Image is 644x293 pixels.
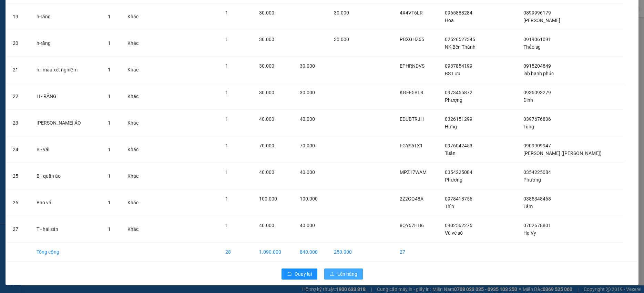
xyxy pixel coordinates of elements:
[225,143,228,148] span: 1
[523,143,551,148] span: 0909909947
[7,30,31,57] td: 20
[259,10,274,16] span: 30.000
[7,3,31,30] td: 19
[7,189,31,216] td: 26
[122,136,148,163] td: Khác
[330,272,335,277] span: upload
[523,71,554,76] span: lab hạnh phúc
[334,10,349,16] span: 30.000
[300,143,315,148] span: 70.000
[523,223,551,228] span: 0702678801
[225,223,228,228] span: 1
[445,63,472,69] span: 0937854199
[31,243,103,262] td: Tổng cộng
[300,196,318,202] span: 100.000
[445,97,462,103] span: Phượng
[523,196,551,202] span: 0385348468
[282,268,317,280] button: rollbackQuay lại
[225,37,228,42] span: 1
[31,136,103,163] td: B - vải
[445,196,472,202] span: 0978418756
[523,169,551,175] span: 0354225084
[523,44,541,50] span: Thảo sg
[394,243,439,262] td: 27
[7,110,31,136] td: 23
[523,150,602,156] span: [PERSON_NAME] ([PERSON_NAME])
[7,83,31,110] td: 22
[523,97,533,103] span: Dinh
[445,177,462,183] span: Phương
[445,150,456,156] span: Tuấn
[295,270,312,278] span: Quay lại
[220,243,254,262] td: 28
[445,37,475,42] span: 02526527345
[122,189,148,216] td: Khác
[523,10,551,16] span: 0899996179
[259,169,274,175] span: 40.000
[523,63,551,69] span: 0915204849
[400,169,427,175] span: MPZ17WAM
[31,83,103,110] td: H - RĂNG
[523,230,536,236] span: Hạ Vy
[337,270,357,278] span: Lên hàng
[400,10,423,16] span: 4X4VT6LR
[523,124,534,129] span: Tùng
[445,90,472,95] span: 0973455872
[7,136,31,163] td: 24
[31,216,103,243] td: T - hải sản
[31,110,103,136] td: [PERSON_NAME] ÁO
[523,177,541,183] span: Phương
[523,37,551,42] span: 0919061091
[31,3,103,30] td: h-răng
[108,173,111,179] span: 1
[445,230,463,236] span: Vũ vé số
[400,63,425,69] span: EPHRNDVS
[108,200,111,205] span: 1
[300,90,315,95] span: 30.000
[445,124,457,129] span: Hưng
[225,196,228,202] span: 1
[324,268,363,280] button: uploadLên hàng
[225,169,228,175] span: 1
[7,216,31,243] td: 27
[31,189,103,216] td: Bao vải
[108,67,111,72] span: 1
[523,204,533,209] span: Tâm
[31,163,103,189] td: B - quần áo
[122,3,148,30] td: Khác
[259,90,274,95] span: 30.000
[108,40,111,46] span: 1
[300,223,315,228] span: 40.000
[108,147,111,152] span: 1
[300,169,315,175] span: 40.000
[225,116,228,122] span: 1
[122,30,148,57] td: Khác
[122,110,148,136] td: Khác
[122,83,148,110] td: Khác
[523,90,551,95] span: 0936093279
[400,37,424,42] span: PBXGHZ65
[7,57,31,83] td: 21
[400,143,423,148] span: FGYS5TX1
[108,14,111,19] span: 1
[334,37,349,42] span: 30.000
[445,44,476,50] span: NK Bến Thành
[108,94,111,99] span: 1
[445,169,472,175] span: 0354225084
[294,243,329,262] td: 840.000
[259,196,277,202] span: 100.000
[259,116,274,122] span: 40.000
[225,63,228,69] span: 1
[259,63,274,69] span: 30.000
[225,90,228,95] span: 1
[400,116,424,122] span: EDUBTRJH
[259,143,274,148] span: 70.000
[445,204,454,209] span: Thìn
[259,223,274,228] span: 40.000
[445,18,454,23] span: Hoa
[523,116,551,122] span: 0397676806
[400,90,423,95] span: KGFE5BL8
[7,163,31,189] td: 25
[445,223,472,228] span: 0902562275
[400,196,423,202] span: 2Z2GQ48A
